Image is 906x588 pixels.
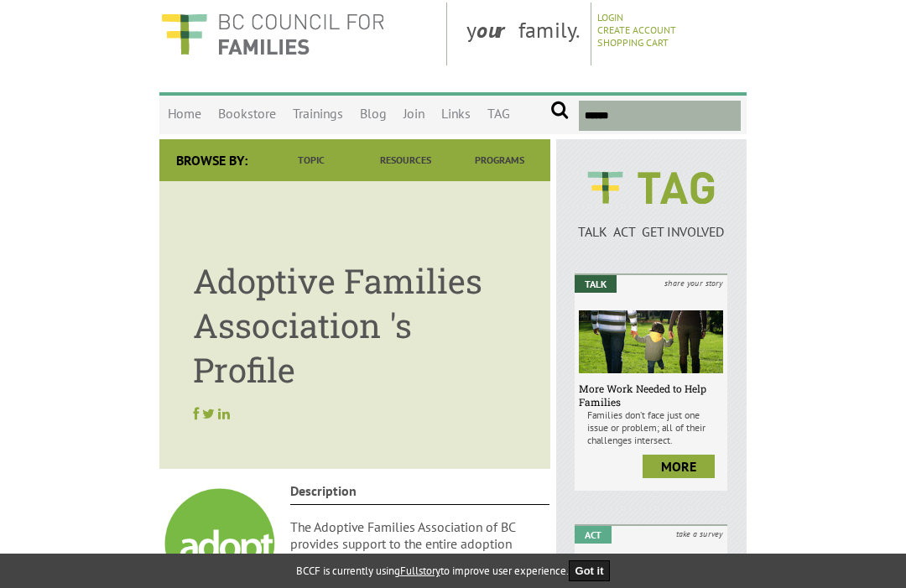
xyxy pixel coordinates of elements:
[400,564,440,578] a: Fullstory
[575,156,726,220] img: BCCF's TAG Logo
[579,382,723,408] h6: More Work Needed to Help Families
[597,36,669,49] a: Shopping Cart
[550,101,570,131] input: Submit
[159,139,264,181] div: Browse By:
[575,223,727,240] p: TALK ACT GET INVOLVED
[453,3,591,65] div: y family.
[452,139,546,181] a: Programs
[671,526,727,542] i: take a survey
[264,139,358,181] a: Topic
[284,95,351,134] a: Trainings
[479,95,518,134] a: TAG
[569,560,611,581] button: Got it
[290,482,550,505] h4: Description
[579,408,723,446] p: Families don’t face just one issue or problem; all of their challenges intersect.
[159,95,210,134] a: Home
[351,95,395,134] a: Blog
[193,242,517,392] h1: Adoptive Families Association 's Profile
[597,11,623,23] a: Login
[575,206,727,240] a: TALK ACT GET INVOLVED
[597,23,676,36] a: Create Account
[643,455,715,478] a: more
[575,275,617,293] em: Talk
[433,95,479,134] a: Links
[659,275,727,291] i: share your story
[476,16,518,44] strong: our
[358,139,452,181] a: Resources
[159,3,386,65] img: BC Council for FAMILIES
[575,526,612,544] em: Act
[210,95,284,134] a: Bookstore
[395,95,433,134] a: Join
